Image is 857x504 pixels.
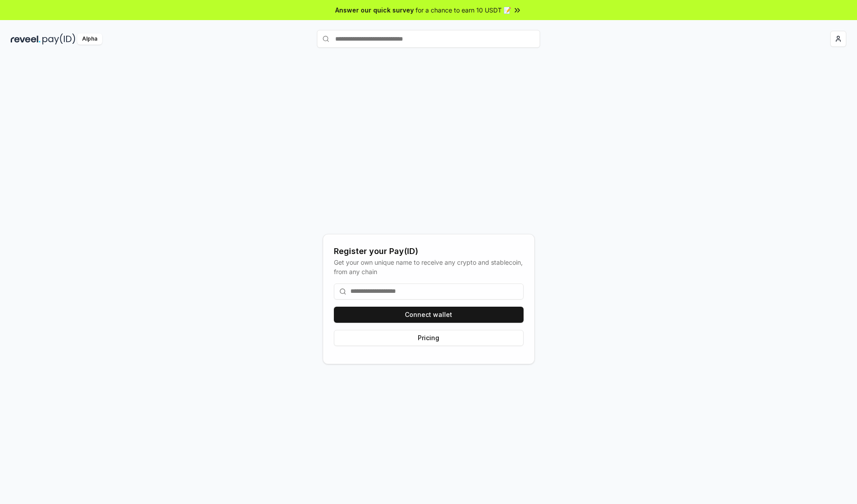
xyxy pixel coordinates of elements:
div: Alpha [77,33,102,45]
div: Get your own unique name to receive any crypto and stablecoin, from any chain [334,258,524,276]
div: Register your Pay(ID) [334,245,524,258]
img: reveel_dark [11,33,41,45]
button: Pricing [334,330,524,346]
img: pay_id [42,33,75,45]
span: Answer our quick survey [335,5,414,15]
span: for a chance to earn 10 USDT 📝 [416,5,511,15]
button: Connect wallet [334,307,524,323]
